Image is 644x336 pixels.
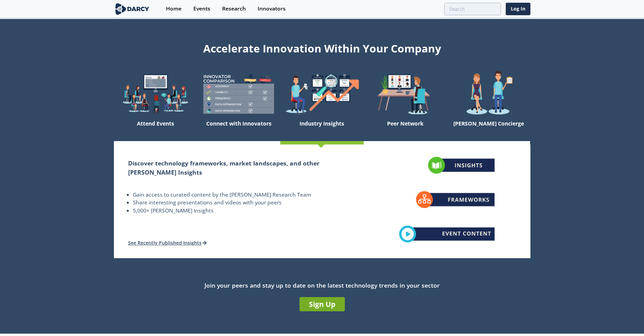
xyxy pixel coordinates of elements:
div: Innovators [258,6,286,12]
img: logo-wide.svg [114,3,151,15]
div: [PERSON_NAME] Concierge [447,117,530,141]
h2: Discover technology frameworks, market landscapes, and other [PERSON_NAME] Insights [128,159,350,177]
img: welcome-concierge-wide-20dccca83e9cbdbb601deee24fb8df72.png [447,70,530,117]
div: Connect with Innovators [197,117,280,141]
img: welcome-find-a12191a34a96034fcac36f4ff4d37733.png [280,70,363,117]
div: Peer Network [364,117,447,141]
div: Research [222,6,246,12]
img: welcome-attend-b816887fc24c32c29d1763c6e0ddb6e6.png [364,70,447,117]
div: Home [166,6,182,12]
img: industry-insights-46702bb6d5ea356566c85124c7f03101.png [384,142,509,257]
a: Log In [506,3,530,15]
input: Advanced Search [444,3,501,15]
li: 5,000+ [PERSON_NAME] Insights [133,207,350,215]
img: welcome-explore-560578ff38cea7c86bcfe544b5e45342.png [114,70,197,117]
div: Attend Events [114,117,197,141]
div: Industry Insights [280,117,363,141]
li: Gain access to curated content by the [PERSON_NAME] Research Team [133,191,350,199]
li: Share interesting presentations and videos with your peers [133,199,350,207]
div: Events [193,6,210,12]
div: Accelerate Innovation Within Your Company [114,38,530,56]
img: welcome-compare-1b687586299da8f117b7ac84fd957760.png [197,70,280,117]
a: See Recently Published Insights [128,240,207,246]
a: Sign Up [300,297,345,311]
